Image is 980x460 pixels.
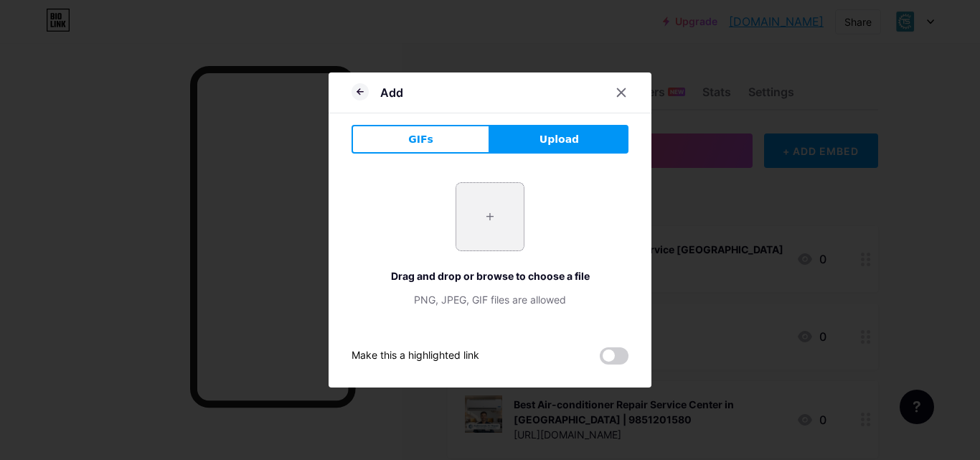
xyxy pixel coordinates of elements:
div: Add [380,84,403,101]
button: Upload [490,125,628,154]
div: Drag and drop or browse to choose a file [352,268,628,283]
div: Make this a highlighted link [352,347,479,365]
div: PNG, JPEG, GIF files are allowed [352,292,628,307]
span: GIFs [408,132,433,147]
span: Upload [540,132,579,147]
button: GIFs [352,125,490,154]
